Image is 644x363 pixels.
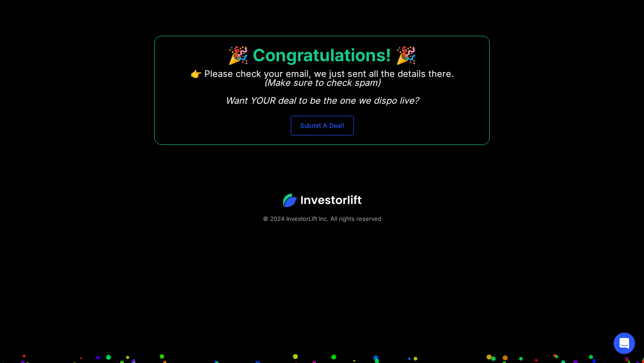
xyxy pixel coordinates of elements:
div: Open Intercom Messenger [614,333,635,354]
em: (Make sure to check spam) Want YOUR deal to be the one we dispo live? [225,77,419,106]
div: © 2024 InvestorLift Inc. All rights reserved [31,214,613,223]
a: Submit A Deal! [291,116,354,135]
strong: 🎉 Congratulations! 🎉 [228,45,416,65]
p: 👉 Please check your email, we just sent all the details there. ‍ [191,69,454,105]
